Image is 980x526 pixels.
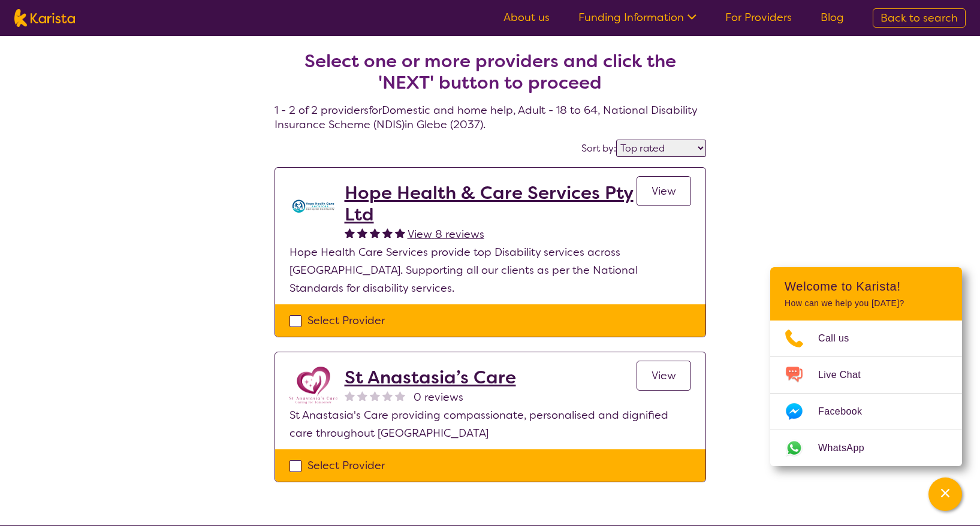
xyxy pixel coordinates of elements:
[345,391,355,401] img: nonereviewstar
[818,403,876,421] span: Facebook
[637,176,691,206] a: View
[928,477,962,511] button: Channel Menu
[382,391,393,401] img: nonereviewstar
[370,228,380,238] img: fullstar
[785,298,948,309] p: How can we help you [DATE]?
[770,430,962,466] a: Web link opens in a new tab.
[821,10,844,25] a: Blog
[290,182,337,230] img: ts6kn0scflc8jqbskg2q.jpg
[818,366,875,384] span: Live Chat
[345,228,355,238] img: fullstar
[725,10,792,25] a: For Providers
[881,11,958,25] span: Back to search
[581,142,616,155] label: Sort by:
[408,227,484,241] span: View 8 reviews
[652,368,676,383] span: View
[395,391,405,401] img: nonereviewstar
[770,321,962,466] ul: Choose channel
[345,367,516,388] a: St Anastasia’s Care
[414,388,463,406] span: 0 reviews
[395,228,405,238] img: fullstar
[818,329,864,347] span: Call us
[357,228,367,238] img: fullstar
[289,50,692,93] h2: Select one or more providers and click the 'NEXT' button to proceed
[382,228,393,238] img: fullstar
[14,9,75,27] img: Karista logo
[637,361,691,391] a: View
[578,10,696,25] a: Funding Information
[275,22,706,132] h4: 1 - 2 of 2 providers for Domestic and home help , Adult - 18 to 64 , National Disability Insuranc...
[370,391,380,401] img: nonereviewstar
[408,225,484,243] a: View 8 reviews
[345,182,637,225] a: Hope Health & Care Services Pty Ltd
[290,406,691,442] p: St Anastasia's Care providing compassionate, personalised and dignified care throughout [GEOGRAPH...
[357,391,367,401] img: nonereviewstar
[873,8,966,28] a: Back to search
[770,267,962,466] div: Channel Menu
[652,184,676,198] span: View
[818,439,879,457] span: WhatsApp
[290,243,691,297] p: Hope Health Care Services provide top Disability services across [GEOGRAPHIC_DATA]. Supporting al...
[785,279,948,294] h2: Welcome to Karista!
[290,367,337,404] img: cvvk5ykyqvtt10if4gjk.png
[503,10,550,25] a: About us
